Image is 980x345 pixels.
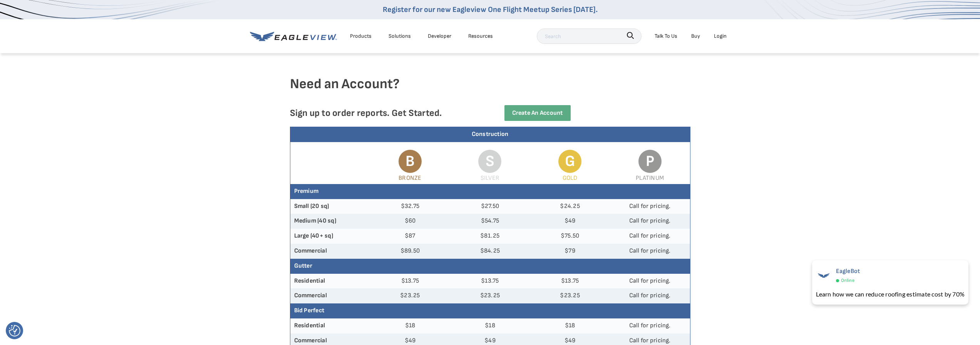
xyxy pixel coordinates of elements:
td: Call for pricing. [610,199,690,214]
span: Platinum [636,174,664,182]
th: Residential [290,318,370,333]
td: $27.50 [450,199,530,214]
span: Online [841,276,854,285]
a: Register for our new Eagleview One Flight Meetup Series [DATE]. [383,5,598,14]
td: $75.50 [530,229,610,244]
td: $84.25 [450,244,530,259]
td: Call for pricing. [610,318,690,333]
span: P [638,150,662,173]
td: $18 [370,318,450,333]
p: Sign up to order reports. Get Started. [290,107,478,119]
a: Create an Account [504,105,571,121]
span: G [558,150,581,173]
td: $23.25 [370,288,450,303]
td: $54.75 [450,214,530,229]
th: Gutter [290,259,690,274]
span: Bronze [399,174,421,182]
span: Silver [481,174,499,182]
td: $13.75 [530,274,610,289]
td: Call for pricing. [610,244,690,259]
td: $23.25 [450,288,530,303]
td: $79 [530,244,610,259]
th: Bid Perfect [290,303,690,318]
td: $32.75 [370,199,450,214]
div: Solutions [389,31,411,41]
td: $18 [450,318,530,333]
div: Login [714,31,727,41]
th: Small (20 sq) [290,199,370,214]
h4: Need an Account? [290,75,690,105]
div: Resources [468,31,493,41]
span: S [478,150,501,173]
td: $24.25 [530,199,610,214]
td: Call for pricing. [610,214,690,229]
td: Call for pricing. [610,274,690,289]
div: Construction [290,127,690,142]
span: Gold [563,174,578,182]
td: Call for pricing. [610,229,690,244]
td: $23.25 [530,288,610,303]
th: Residential [290,274,370,289]
td: $13.75 [450,274,530,289]
td: $87 [370,229,450,244]
td: $49 [530,214,610,229]
div: Products [350,31,372,41]
img: Revisit consent button [9,325,20,337]
th: Premium [290,184,690,199]
th: Medium (40 sq) [290,214,370,229]
img: EagleBot [816,268,831,283]
td: $89.50 [370,244,450,259]
a: Buy [691,31,700,41]
td: $81.25 [450,229,530,244]
td: $18 [530,318,610,333]
button: Consent Preferences [9,325,20,337]
th: Commercial [290,244,370,259]
div: Talk To Us [655,31,677,41]
a: Developer [428,31,451,41]
th: Commercial [290,288,370,303]
td: $13.75 [370,274,450,289]
input: Search [537,28,642,44]
td: Call for pricing. [610,288,690,303]
div: Learn how we can reduce roofing estimate cost by 70% [816,290,965,299]
th: Large (40+ sq) [290,229,370,244]
td: $60 [370,214,450,229]
span: B [399,150,422,173]
span: EagleBot [836,268,860,275]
